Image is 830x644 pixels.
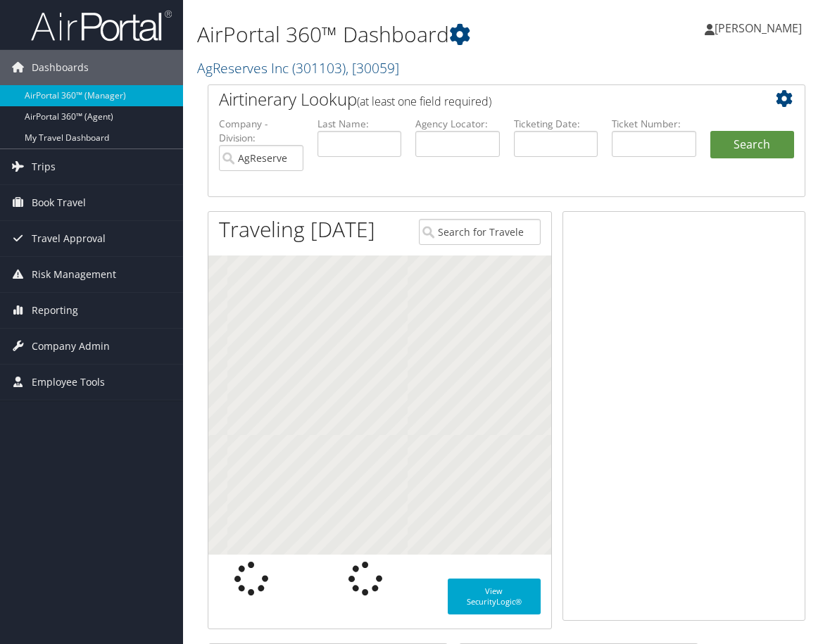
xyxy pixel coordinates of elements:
label: Company - Division: [219,117,303,146]
span: (at least one field required) [357,94,491,109]
a: AgReserves Inc [197,58,399,77]
h1: Traveling [DATE] [219,215,375,244]
span: Risk Management [32,257,116,292]
label: Agency Locator: [415,117,500,131]
span: Book Travel [32,185,86,220]
input: Search for Traveler [419,219,541,245]
button: Search [710,131,795,159]
a: [PERSON_NAME] [705,7,816,49]
label: Ticketing Date: [514,117,598,131]
span: Employee Tools [32,365,105,400]
span: Company Admin [32,329,110,364]
h2: Airtinerary Lookup [219,87,744,111]
span: , [ 30059 ] [346,58,399,77]
label: Last Name: [317,117,402,131]
span: [PERSON_NAME] [715,20,802,36]
span: Reporting [32,293,78,328]
span: Trips [32,149,56,184]
span: Travel Approval [32,221,106,256]
h1: AirPortal 360™ Dashboard [197,20,610,49]
span: ( 301103 ) [292,58,346,77]
a: View SecurityLogic® [448,579,541,614]
img: airportal-logo.png [31,9,172,42]
label: Ticket Number: [612,117,696,131]
span: Dashboards [32,50,89,85]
